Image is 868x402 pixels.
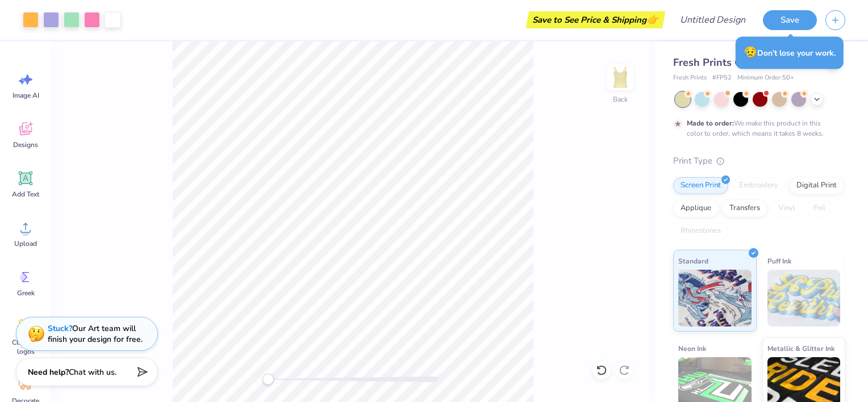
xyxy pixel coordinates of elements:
[529,11,662,28] div: Save to See Price & Shipping
[673,177,728,194] div: Screen Print
[732,177,786,194] div: Embroidery
[722,200,767,217] div: Transfers
[789,177,844,194] div: Digital Print
[767,342,834,354] span: Metallic & Glitter Ink
[69,367,116,378] span: Chat with us.
[48,323,72,334] strong: Stuck?
[771,200,803,217] div: Vinyl
[767,255,791,267] span: Puff Ink
[687,119,734,128] strong: Made to order:
[48,323,143,345] div: Our Art team will finish your design for free.
[678,270,752,326] img: Standard
[17,288,35,298] span: Greek
[744,45,757,60] span: 😥
[28,367,69,378] strong: Need help?
[7,338,44,356] span: Clipart & logos
[678,255,708,267] span: Standard
[673,56,821,69] span: Fresh Prints Cali Camisole Top
[262,374,274,385] div: Accessibility label
[14,239,37,248] span: Upload
[737,73,794,83] span: Minimum Order: 50 +
[673,73,707,83] span: Fresh Prints
[13,140,38,149] span: Designs
[678,342,706,354] span: Neon Ink
[687,118,827,139] div: We make this product in this color to order, which means it takes 8 weeks.
[763,10,817,30] button: Save
[806,200,833,217] div: Foil
[712,73,732,83] span: # FP52
[671,9,754,31] input: Untitled Design
[767,270,841,326] img: Puff Ink
[613,94,628,104] div: Back
[609,66,632,89] img: Back
[12,190,39,199] span: Add Text
[12,91,39,100] span: Image AI
[736,36,844,69] div: Don’t lose your work.
[673,154,845,167] div: Print Type
[673,223,728,240] div: Rhinestones
[673,200,719,217] div: Applique
[646,12,659,26] span: 👉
